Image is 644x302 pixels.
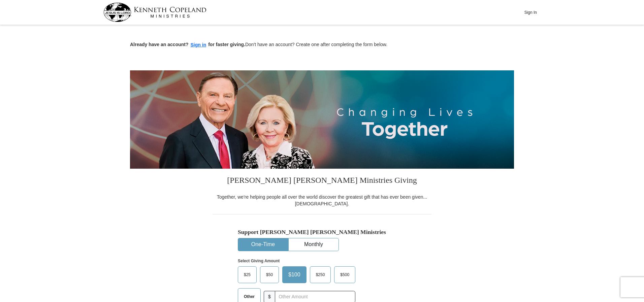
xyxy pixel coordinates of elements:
h3: [PERSON_NAME] [PERSON_NAME] Ministries Giving [213,169,431,194]
span: $250 [313,270,328,280]
span: $50 [263,270,276,280]
h5: Support [PERSON_NAME] [PERSON_NAME] Ministries [238,229,406,236]
img: kcm-header-logo.svg [103,3,206,22]
span: Other [240,292,258,302]
button: Monthly [289,238,339,251]
span: $100 [285,270,304,280]
p: Don't have an account? Create one after completing the form below. [130,41,514,49]
button: Sign In [520,7,541,18]
div: Together, we're helping people all over the world discover the greatest gift that has ever been g... [213,194,431,207]
strong: Already have an account? for faster giving. [130,42,245,47]
button: Sign in [189,41,208,49]
span: $500 [337,270,353,280]
strong: Select Giving Amount [238,259,280,263]
button: One-Time [238,238,288,251]
span: $25 [240,270,254,280]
